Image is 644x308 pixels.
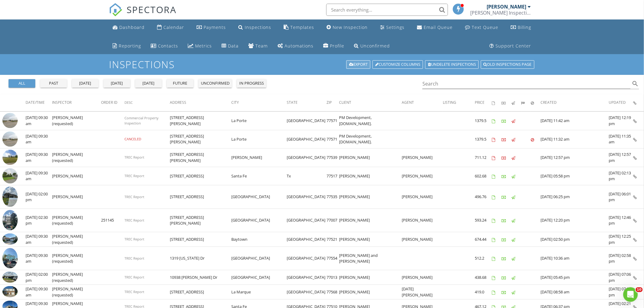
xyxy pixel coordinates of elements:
[231,209,287,232] td: [GEOGRAPHIC_DATA]
[106,80,128,86] div: [DATE]
[101,209,125,232] td: 251145
[148,40,180,52] a: Contacts
[339,247,402,270] td: [PERSON_NAME] and [PERSON_NAME]
[231,185,287,209] td: [GEOGRAPHIC_DATA]
[26,209,52,232] td: [DATE] 02:30 pm
[481,60,534,69] a: Old inspections page
[475,185,492,209] td: 496.76
[373,60,423,69] a: Customize Columns
[425,60,479,69] a: Undelete inspections
[275,40,316,52] a: Automations (Basic)
[219,40,241,52] a: Data
[26,270,52,285] td: [DATE] 02:00 pm
[470,10,531,16] div: Jay Hicks Inspection Services
[339,232,402,247] td: [PERSON_NAME]
[327,232,339,247] td: 77521
[125,100,133,105] span: Desc
[231,270,287,285] td: [GEOGRAPHIC_DATA]
[492,94,502,111] th: Agreements signed: Not sorted.
[40,79,67,88] button: past
[475,149,492,167] td: 711.12
[26,112,52,130] td: [DATE] 09:30 am
[52,167,101,185] td: [PERSON_NAME]
[541,130,609,149] td: [DATE] 11:32 am
[52,94,101,111] th: Inspector: Not sorted.
[339,270,402,285] td: [PERSON_NAME]
[52,285,101,299] td: [PERSON_NAME] (requested)
[541,100,557,105] span: Created
[339,130,402,149] td: PM Development, [DOMAIN_NAME].
[204,24,226,30] div: Payments
[255,43,268,49] div: Team
[125,94,170,111] th: Desc: Not sorted.
[327,94,339,111] th: Zip: Not sorted.
[26,167,52,185] td: [DATE] 09:30 am
[402,232,443,247] td: [PERSON_NAME]
[609,100,626,105] span: Updated
[487,4,527,10] div: [PERSON_NAME]
[518,24,531,30] div: Billing
[609,130,633,149] td: [DATE] 11:35 am
[443,94,475,111] th: Listing: Not sorted.
[52,247,101,270] td: [PERSON_NAME] (requested)
[74,80,96,86] div: [DATE]
[387,24,405,30] div: Settings
[194,22,228,33] a: Payments
[339,285,402,299] td: [PERSON_NAME]
[245,24,271,30] div: Inspections
[512,94,521,111] th: Published: Not sorted.
[402,185,443,209] td: [PERSON_NAME]
[52,185,101,209] td: [PERSON_NAME]
[287,149,327,167] td: [GEOGRAPHIC_DATA]
[287,209,327,232] td: [GEOGRAPHIC_DATA]
[170,232,231,247] td: [STREET_ADDRESS]
[127,3,177,16] span: SPECTORA
[287,247,327,270] td: [GEOGRAPHIC_DATA]
[287,270,327,285] td: [GEOGRAPHIC_DATA]
[26,94,52,111] th: Date/Time: Not sorted.
[170,185,231,209] td: [STREET_ADDRESS]
[475,285,492,299] td: 419.0
[632,80,639,87] i: search
[2,131,18,147] img: streetview
[110,22,147,33] a: Dashboard
[26,149,52,167] td: [DATE] 09:30 am
[339,185,402,209] td: [PERSON_NAME]
[402,285,443,299] td: [DATE][PERSON_NAME]
[541,167,609,185] td: [DATE] 05:58 pm
[52,209,101,232] td: [PERSON_NAME] (requested)
[185,40,214,52] a: Metrics
[2,187,18,207] img: 9338751%2Fcover_photos%2Fj32CTG9sj7xSCwREz4IM%2Fsmall.jpeg
[609,149,633,167] td: [DATE] 12:57 pm
[327,100,332,105] span: Zip
[324,22,370,33] a: New Inspection
[26,185,52,209] td: [DATE] 02:00 pm
[287,100,298,105] span: State
[327,247,339,270] td: 77554
[125,137,142,141] span: CANCELED
[170,94,231,111] th: Address: Not sorted.
[327,130,339,149] td: 77571
[327,185,339,209] td: 77535
[26,285,52,299] td: [DATE] 09:30 am
[339,94,402,111] th: Client: Not sorted.
[281,22,317,33] a: Templates
[170,167,231,185] td: [STREET_ADDRESS]
[378,22,407,33] a: Settings
[158,43,178,49] div: Contacts
[327,112,339,130] td: 77571
[169,80,191,86] div: future
[52,100,72,105] span: Inspector
[52,270,101,285] td: [PERSON_NAME] (requested)
[287,232,327,247] td: [GEOGRAPHIC_DATA]
[360,43,390,49] div: Unconfirmed
[109,3,122,16] img: The Best Home Inspection Software - Spectora
[52,232,101,247] td: [PERSON_NAME] (requested)
[422,79,631,89] input: Search
[327,270,339,285] td: 77013
[285,43,313,49] div: Automations
[541,247,609,270] td: [DATE] 10:36 am
[231,130,287,149] td: La Porte
[475,94,492,111] th: Price: Not sorted.
[109,59,535,70] h1: Inspections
